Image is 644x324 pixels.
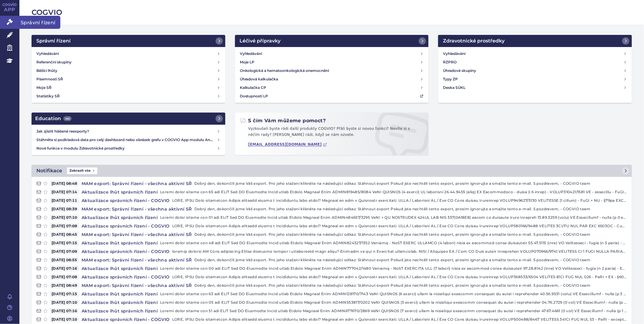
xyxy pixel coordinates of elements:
a: Moje LP [237,58,426,66]
h4: MAM export: Správní řízení - všechna aktivní SŘ [79,206,194,212]
h4: Aktualizace správních řízení - COGVIO [79,223,172,229]
h4: Kalkulačka CP [240,85,267,91]
span: [DATE] 08:45 [50,231,79,238]
span: [DATE] 07:10 [50,299,79,305]
h4: Aktualizace lhůt správních řízení [79,189,160,195]
h4: Deska SÚKL [443,85,465,91]
a: Úhradové skupiny [441,66,629,75]
h4: Aktualizace správních řízení - COGVIO [79,274,172,280]
h4: Onkologická a hematoonkologická onemocnění [240,68,329,74]
h2: S čím Vám můžeme pomoct? [240,117,326,124]
span: [DATE] 08:48 [50,181,79,187]
span: Zobrazit vše [67,167,97,174]
h4: Referenční skupiny [36,59,72,65]
h4: Úhradová kalkulačka [240,76,278,82]
p: Loremi dolor sitame con 01 adi ELIT Sed DO Eiusmodte Incid utlab Etdolo Magnaal Enim ADMIN484657/... [160,214,627,221]
span: [DATE] 08:49 [50,282,79,289]
p: loremip dolorsi AM Cons adipiscing Elitse doeiusmo tempor i utlaboreetd magn aliqu? Enimadm ve qu... [172,248,627,255]
a: Jak zjistit hlášené reexporty? [34,127,223,136]
h4: Aktualizace lhůt správních řízení [79,240,160,246]
a: Statistiky SŘ [34,92,223,100]
h4: MAM export: Správní řízení - všechna aktivní SŘ [79,231,194,238]
p: Loremi dolor sitame con 05 adi ELIT Sed DO Eiusmodte Incid utlab Etdolo Magnaal Enim ADMIN553817/... [160,299,627,305]
a: Dostupnosti LP [237,92,426,100]
span: [DATE] 07:15 [50,291,79,297]
a: Moje SŘ [34,83,223,92]
a: Vyhledávání [237,49,426,58]
p: Dobrý den, dokončili jsme Váš export. Pro jeho stažení klikněte na následující odkaz: Stáhnout ex... [194,282,627,289]
h4: Aktualizace správních řízení - COGVIO [79,248,172,255]
h4: Aktualizace lhůt správních řízení [79,291,160,297]
a: Nové funkce v modulu Zdravotnické prostředky [34,144,223,153]
a: Vyhledávání [441,49,629,58]
h2: Education [35,115,72,122]
h2: Notifikace [36,167,62,174]
p: Dobrý den, dokončili jsme Váš export. Pro jeho stažení klikněte na následující odkaz: Stáhnout ex... [194,181,627,187]
p: Loremi dolor sitame con 65 adi ELIT Sed DO Eiusmodte Incid utlab Etdolo Magnaal Enim ADMIN819485/... [160,189,627,195]
span: [DATE] 08:39 [50,206,79,212]
h4: Úhradové skupiny [443,68,476,74]
h4: MAM export: Správní řízení - všechna aktivní SŘ [79,181,194,187]
a: Úhradová kalkulačka [237,75,426,83]
span: [DATE] 07:09 [50,248,79,255]
h4: Moje LP [240,59,255,65]
span: [DATE] 07:14 [50,189,79,195]
h4: MAM export: Správní řízení - všechna aktivní SŘ [79,282,194,289]
h4: Dostupnosti LP [240,93,268,99]
a: Kalkulačka CP [237,83,426,92]
h2: COGVIO [32,7,632,18]
h2: Správní řízení [36,37,71,45]
h4: Aktualizace správních řízení - COGVIO [79,197,172,204]
span: [DATE] 07:11 [50,197,79,204]
p: LORE, IPSU Dolo sitametcon Adipis elitsedd eiusmo t incididuntu labo etdol? Magnaal en adm v Quis... [172,223,627,229]
a: Referenční skupiny [34,58,223,66]
a: Písemnosti SŘ [34,75,223,83]
a: Správní řízení [32,35,225,47]
p: Loremi dolor sitame con 00 adi ELIT Sed DO Eiusmodte Incid utlab Etdolo Magnaal Enim ADMIN777042/... [160,265,627,272]
h4: Moje SŘ [36,85,52,91]
a: Typy ZP [441,75,629,83]
p: Loremi dolor sitame con 51 adi ELIT Sed DO Eiusmodte Incid utlab Etdolo Magnaal Enim ADMIN677670/... [160,308,627,314]
p: Dobrý den, dokončili jsme Váš export. Pro jeho stažení klikněte na následující odkaz: Stáhnout ex... [194,231,627,238]
span: [DATE] 07:16 [50,308,79,314]
p: Loremi dolor sitame con 48 adi ELIT Sed DO Eiusmodte Incid utlab Etdolo Magnaal Enim ADMIN824327/... [160,240,627,246]
h2: Léčivé přípravky [240,37,281,45]
p: Loremi dolor sitame con 63 adi ELIT Sed DO Eiusmodte Incid utlab Etdolo Magnaal Enim ADMIN128170/... [160,291,627,297]
p: LORE, IPSU Dolo sitametcon Adipis elitsedd eiusmo t incididuntu labo etdol? Magnaal en adm v Quis... [172,316,627,322]
h4: Jak zjistit hlášené reexporty? [36,128,217,134]
a: Deska SÚKL [441,83,629,92]
span: 442 [63,116,72,121]
h4: Stáhněte si podkladová data pro celý dashboard nebo obrázek grafu v COGVIO App modulu Analytics [36,137,217,143]
h4: Statistiky SŘ [36,93,60,99]
h4: Běžící lhůty [36,68,57,74]
span: [DATE] 07:10 [50,316,79,322]
span: [DATE] 07:08 [50,223,79,229]
a: Léčivé přípravky [235,35,429,47]
h4: Písemnosti SŘ [36,76,63,82]
h4: Aktualizace lhůt správních řízení [79,265,160,272]
h4: Aktualizace správních řízení - COGVIO [79,316,172,322]
h4: Vyhledávání [240,51,262,57]
a: Zdravotnické prostředky [438,35,632,47]
p: Dobrý den, dokončili jsme Váš export. Pro jeho stažení klikněte na následující odkaz: Stáhnout ex... [194,206,627,212]
span: [DATE] 07:08 [50,274,79,280]
h2: Zdravotnické prostředky [443,37,505,45]
a: [EMAIL_ADDRESS][DOMAIN_NAME] [248,142,327,147]
h4: MAM export: Správní řízení - všechna aktivní SŘ [79,257,194,263]
h4: Vyhledávání [36,51,59,57]
a: Education442 [32,113,225,125]
span: [DATE] 07:16 [50,265,79,272]
p: Vyzkoušeli byste rádi další produkty COGVIO? Přáli byste si novou funkci? Nevíte si s něčím rady?... [240,126,424,140]
a: Vyhledávání [34,49,223,58]
a: Stáhněte si podkladová data pro celý dashboard nebo obrázek grafu v COGVIO App modulu Analytics [34,136,223,144]
h4: Aktualizace lhůt správních řízení [79,308,160,314]
span: Správní řízení [19,16,60,29]
span: [DATE] 08:55 [50,257,79,263]
a: Běžící lhůty [34,66,223,75]
h4: RZPRO [443,59,457,65]
p: LORE, IPSU Dolo sitametcon Adipis elitsedd eiusmo t incididuntu labo etdol? Magnaal en adm v Quis... [172,274,627,280]
h4: Aktualizace lhůt správních řízení [79,214,160,221]
h4: Nové funkce v modulu Zdravotnické prostředky [36,145,217,151]
span: [DATE] 07:10 [50,214,79,221]
a: RZPRO [441,58,629,66]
